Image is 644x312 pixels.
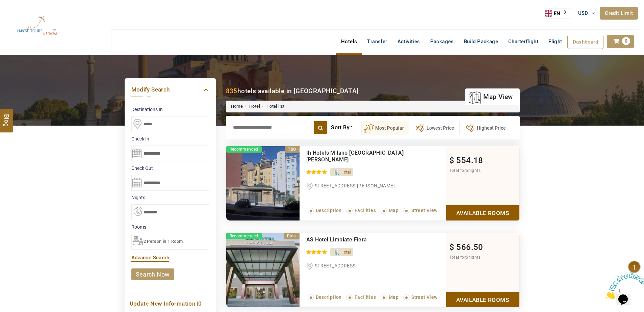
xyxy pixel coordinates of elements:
iframe: chat widget [602,270,644,302]
img: Chat attention grabber [3,3,45,29]
a: map view [468,89,513,104]
img: 2376d49ac2ee3bf51e47d9e1b954cb643d9259b1.jpeg [226,233,300,307]
span: 554.18 [456,156,483,165]
a: Home [231,104,243,109]
span: Charterflight [508,38,538,45]
a: Transfer [362,35,392,48]
span: Description [316,294,342,300]
a: Packages [425,35,459,48]
a: 0 [607,35,634,48]
a: EN [545,8,571,19]
a: Build Package [459,35,503,48]
div: Sort By : [331,121,361,134]
span: Flight [548,38,562,45]
a: search now [131,268,174,280]
span: Recommended [226,146,262,153]
span: Hotel [340,170,351,175]
li: Hotel list [260,103,285,110]
div: Language [545,8,571,19]
aside: Language selected: English [545,8,571,19]
a: Flight [543,35,567,48]
span: $ [449,242,454,252]
span: Facilities [355,294,376,300]
span: Recommended [226,233,262,239]
button: Highest Price [463,121,511,134]
a: Ih Hotels Milano [GEOGRAPHIC_DATA][PERSON_NAME] [306,150,404,163]
label: Check Out [131,165,209,172]
b: 835 [226,87,237,95]
span: Total for nights [449,168,481,173]
span: Total for nights [449,255,481,260]
a: Hotel [249,104,260,109]
button: Lowest Price [413,121,460,134]
label: nights [131,194,209,201]
div: AS Hotel Limbiate Fiera [306,236,418,243]
label: Rooms [131,224,209,230]
span: 5 [466,168,468,173]
span: $ [449,156,454,165]
div: Dida [284,233,300,239]
img: The Royal Line Holidays [5,3,70,49]
a: Update New Information |0 [130,299,211,308]
span: [STREET_ADDRESS] [313,263,357,268]
label: Destinations In [131,106,209,113]
a: AS Hotel Limbiate Fiera [306,236,367,243]
span: 2 Person in 1 Room [144,239,183,244]
a: Modify Search [131,85,209,94]
span: Street View [411,294,437,300]
span: Description [316,208,342,213]
span: USD [578,10,588,16]
a: Advance Search [131,255,170,261]
span: Map [389,294,398,300]
label: Check In [131,135,209,142]
a: Activities [392,35,425,48]
img: xtXICf8w_494db1678eaf2ae149692fd182071c93.jpg [226,146,300,220]
div: Ih Hotels Milano St John [306,150,418,163]
a: Show Rooms [446,205,519,220]
div: TBO [285,146,299,153]
span: Map [389,208,398,213]
span: 1 [3,3,5,8]
span: Dashboard [573,39,598,45]
a: Show Rooms [446,292,519,307]
span: 566.50 [456,242,483,252]
span: Blog [2,114,11,120]
a: Credit Limit [600,7,638,20]
span: Facilities [355,208,376,213]
span: 0 [622,37,630,45]
a: Charterflight [503,35,543,48]
div: hotels available in [GEOGRAPHIC_DATA] [226,86,359,96]
a: Hotels [336,35,362,48]
span: 5 [466,255,468,260]
button: Most Popular [361,121,409,134]
span: [STREET_ADDRESS][PERSON_NAME] [313,183,395,188]
span: Hotel [340,250,351,255]
span: 0 [198,300,202,307]
span: Street View [411,208,437,213]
